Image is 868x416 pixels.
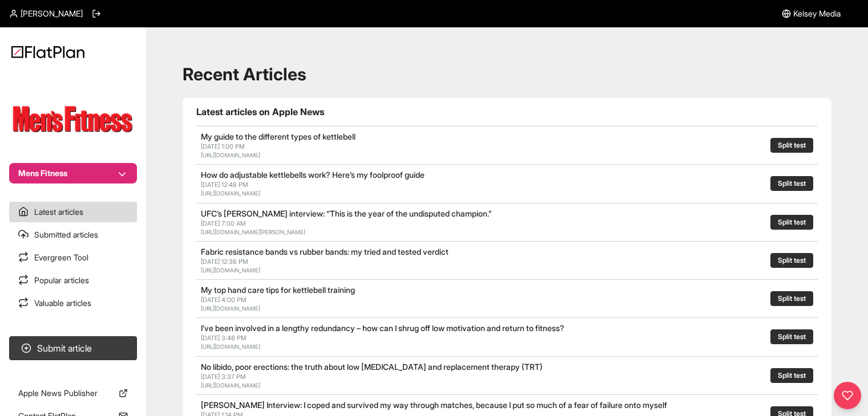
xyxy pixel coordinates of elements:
a: [URL][DOMAIN_NAME][PERSON_NAME] [201,229,305,235]
a: How do adjustable kettlebells work? Here’s my foolproof guide [201,170,425,180]
span: [DATE] 7:00 AM [201,219,246,227]
span: Kelsey Media [793,8,841,19]
a: [URL][DOMAIN_NAME] [201,152,260,158]
button: Split test [770,368,813,383]
a: Popular articles [9,270,137,291]
a: Evergreen Tool [9,247,137,268]
a: [URL][DOMAIN_NAME] [201,267,260,274]
a: My guide to the different types of kettlebell [201,132,356,141]
button: Split test [770,176,813,191]
button: Submit article [9,336,137,360]
a: I’ve been involved in a lengthy redundancy – how can I shrug off low motivation and return to fit... [201,323,564,333]
a: Apple News Publisher [9,383,137,403]
h1: Latest articles on Apple News [196,105,818,119]
span: [PERSON_NAME] [21,8,83,19]
a: [URL][DOMAIN_NAME] [201,382,260,389]
a: [PERSON_NAME] [9,8,83,19]
span: [DATE] 4:00 PM [201,296,247,304]
a: [URL][DOMAIN_NAME] [201,305,260,312]
img: Logo [11,46,84,58]
button: Split test [770,291,813,306]
span: [DATE] 1:00 PM [201,142,245,150]
button: Split test [770,253,813,268]
a: [URL][DOMAIN_NAME] [201,190,260,197]
a: [PERSON_NAME] Interview: I coped and survived my way through matches, because I put so much of a ... [201,400,667,410]
span: [DATE] 3:48 PM [201,334,247,342]
button: Split test [770,215,813,230]
a: My top hand care tips for kettlebell training [201,285,355,295]
button: Mens Fitness [9,163,137,183]
span: [DATE] 12:36 PM [201,258,248,266]
a: Latest articles [9,202,137,222]
a: [URL][DOMAIN_NAME] [201,343,260,350]
img: Publication Logo [9,100,137,140]
button: Split test [770,329,813,344]
a: Fabric resistance bands vs rubber bands: my tried and tested verdict [201,247,449,256]
span: [DATE] 3:37 PM [201,373,246,381]
a: Submitted articles [9,225,137,245]
span: [DATE] 12:48 PM [201,181,248,189]
a: Valuable articles [9,293,137,313]
button: Split test [770,138,813,153]
a: UFC’s [PERSON_NAME] interview: “This is the year of the undisputed champion.” [201,209,491,218]
h1: Recent Articles [183,64,831,84]
a: No libido, poor erections: the truth about low [MEDICAL_DATA] and replacement therapy (TRT) [201,362,543,372]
